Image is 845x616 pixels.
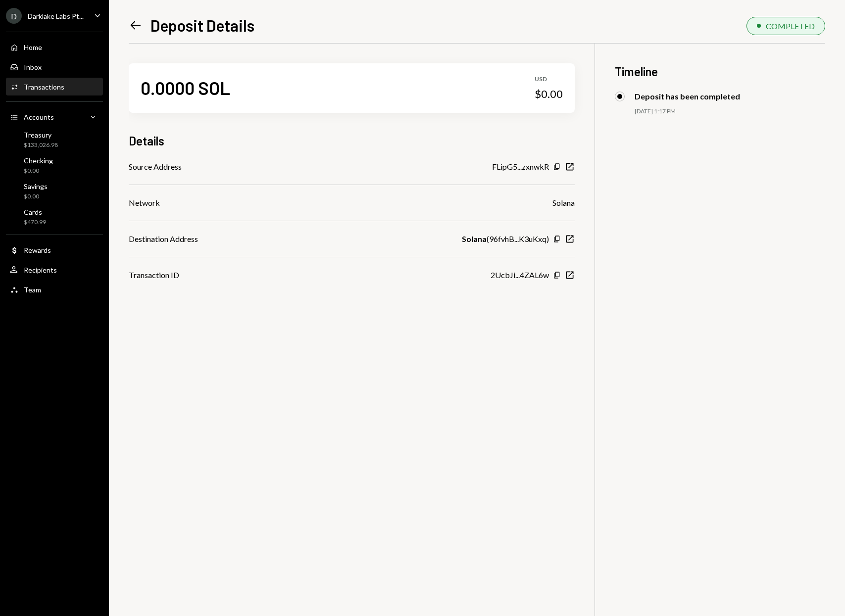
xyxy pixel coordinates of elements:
[24,83,64,91] div: Transactions
[24,192,48,201] div: $0.00
[462,233,549,245] div: ( 96fvhB...K3uKxq )
[6,205,103,229] a: Cards$470.99
[6,108,103,126] a: Accounts
[24,167,53,175] div: $0.00
[24,218,46,227] div: $470.99
[6,179,103,203] a: Savings$0.00
[462,233,487,245] b: Solana
[6,153,103,177] a: Checking$0.00
[129,197,160,209] div: Network
[6,281,103,298] a: Team
[6,128,103,151] a: Treasury$133,026.98
[491,269,549,281] div: 2UcbJi...4ZAL6w
[129,133,164,149] h3: Details
[24,63,42,71] div: Inbox
[535,87,563,101] div: $0.00
[24,266,57,274] div: Recipients
[552,197,575,209] div: Solana
[635,92,740,101] div: Deposit has been completed
[6,261,103,279] a: Recipients
[492,161,549,173] div: FLipG5...zxnwkR
[6,38,103,56] a: Home
[141,77,230,99] div: 0.0000 SOL
[6,241,103,259] a: Rewards
[24,285,41,294] div: Team
[150,15,254,35] h1: Deposit Details
[24,113,54,121] div: Accounts
[24,141,58,149] div: $133,026.98
[615,63,825,80] h3: Timeline
[129,269,179,281] div: Transaction ID
[535,75,563,84] div: USD
[766,21,815,31] div: COMPLETED
[6,8,22,24] div: D
[24,43,42,51] div: Home
[24,182,48,190] div: Savings
[24,246,51,254] div: Rewards
[6,78,103,95] a: Transactions
[129,233,198,245] div: Destination Address
[129,161,182,173] div: Source Address
[28,12,84,20] div: Darklake Labs Pt...
[24,208,46,216] div: Cards
[635,107,825,116] div: [DATE] 1:17 PM
[6,58,103,76] a: Inbox
[24,131,58,139] div: Treasury
[24,156,53,165] div: Checking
